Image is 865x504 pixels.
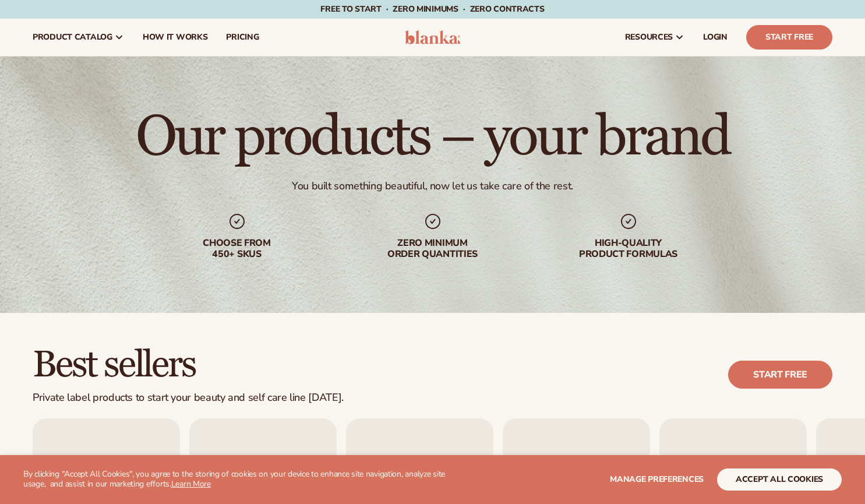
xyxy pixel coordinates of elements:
div: Zero minimum order quantities [358,238,507,260]
a: Start Free [746,25,832,50]
span: pricing [226,33,259,42]
div: High-quality product formulas [554,238,703,260]
div: Choose from 450+ Skus [163,238,312,260]
button: accept all cookies [717,468,842,491]
a: How It Works [133,19,217,56]
span: Free to start · ZERO minimums · ZERO contracts [320,3,544,15]
a: LOGIN [694,19,737,56]
span: resources [625,33,673,42]
span: product catalog [33,33,112,42]
a: pricing [217,19,268,56]
a: product catalog [23,19,133,56]
a: Start free [728,361,832,389]
p: By clicking "Accept All Cookies", you agree to the storing of cookies on your device to enhance s... [23,470,463,489]
span: How It Works [143,33,208,42]
a: Learn More [171,478,211,489]
h1: Our products – your brand [136,110,729,165]
h2: Best sellers [33,346,344,385]
span: Manage preferences [610,474,704,485]
div: Private label products to start your beauty and self care line [DATE]. [33,392,344,404]
img: logo [405,30,460,44]
span: LOGIN [703,33,728,42]
a: resources [616,19,694,56]
div: You built something beautiful, now let us take care of the rest. [292,179,573,193]
button: Manage preferences [610,468,704,491]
